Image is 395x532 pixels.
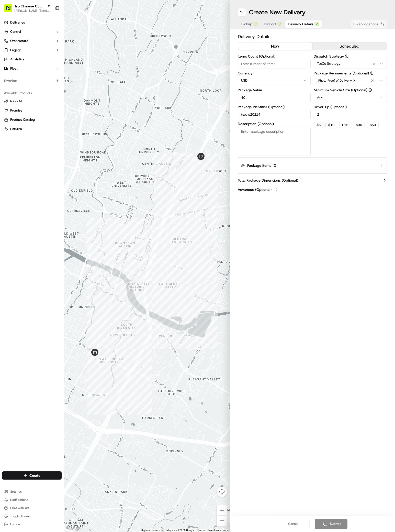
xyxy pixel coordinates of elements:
[241,21,252,27] span: Pickup
[4,108,60,113] a: Promise
[238,88,311,92] label: Package Value
[10,29,21,34] span: Control
[314,71,387,75] label: Package Requirements (Optional)
[317,61,341,66] span: TsoCo Strategy
[238,160,387,171] button: Package Items (0)
[2,28,62,36] button: Control
[197,529,205,531] a: Terms (opens in new tab)
[2,116,62,124] button: Product Catalog
[314,110,387,119] input: Enter driver tip amount
[238,122,311,126] label: Description (Optional)
[2,89,62,97] div: Available Products
[2,46,62,54] button: Engage
[314,54,387,58] label: Dispatch Strategy
[2,504,62,512] button: Chat with us!
[2,2,53,14] button: Tso Chinese 03 TsoCo[PERSON_NAME][EMAIL_ADDRESS][DOMAIN_NAME]
[318,79,352,83] span: Photo Proof of Delivery
[353,122,365,128] button: $30
[10,490,22,494] span: Settings
[141,528,163,532] button: Keyboard shortcuts
[264,21,276,27] span: Dropoff
[314,88,387,92] label: Minimum Vehicle Size (Optional)
[312,42,387,50] button: scheduled
[36,18,62,22] a: Powered byPylon
[238,187,387,192] button: Advanced (Optional)
[217,505,227,515] button: Zoom in
[14,9,51,13] button: [PERSON_NAME][EMAIL_ADDRESS][DOMAIN_NAME]
[2,521,62,528] button: Log out
[238,187,272,192] label: Advanced (Optional)
[10,57,24,62] span: Analytics
[247,163,277,168] label: Package Items ( 0 )
[2,488,62,495] button: Settings
[367,122,379,128] button: $50
[10,48,21,52] span: Engage
[10,522,21,526] span: Log out
[368,88,372,92] button: Minimum Vehicle Size (Optional)
[238,105,311,109] label: Package Identifier (Optional)
[249,8,306,16] h1: Create New Delivery
[2,496,62,503] button: Notifications
[2,77,62,85] div: Favorites
[2,513,62,520] button: Toggle Theme
[238,42,312,50] button: now
[2,97,62,105] button: Nash AI
[2,37,62,45] button: Orchestrate
[314,105,387,109] label: Driver Tip (Optional)
[10,99,22,104] span: Nash AI
[166,529,194,531] span: Map data ©2025 Google
[2,106,62,115] button: Promise
[217,487,227,497] button: Map camera controls
[4,99,60,104] a: Nash AI
[10,20,25,25] span: Deliveries
[314,59,387,68] button: TsoCo Strategy
[10,506,29,510] span: Chat with us!
[217,516,227,526] button: Zoom out
[10,514,31,518] span: Toggle Theme
[10,66,18,71] span: Fleet
[2,471,62,480] button: Create
[238,71,311,75] label: Currency
[208,529,228,531] a: Report a map error
[10,127,22,131] span: Returns
[345,54,348,58] button: Dispatch Strategy
[4,117,60,122] a: Product Catalog
[238,178,387,183] button: Total Package Dimensions (Optional)
[339,122,351,128] button: $15
[238,54,311,58] label: Items Count (Optional)
[238,59,311,68] input: Enter number of items
[51,18,62,22] span: Pylon
[2,55,62,63] a: Analytics
[314,122,323,128] button: $5
[65,525,82,532] a: Open this area in Google Maps (opens a new window)
[2,64,62,73] button: Fleet
[2,125,62,133] button: Returns
[325,122,337,128] button: $10
[10,39,28,43] span: Orchestrate
[370,71,374,75] button: Package Requirements (Optional)
[10,117,35,122] span: Product Catalog
[29,473,40,478] span: Create
[288,21,313,27] span: Delivery Details
[10,108,22,113] span: Promise
[238,33,387,40] h2: Delivery Details
[10,498,28,502] span: Notifications
[238,93,311,102] input: Enter package value
[314,76,387,85] button: Photo Proof of Delivery
[2,18,62,27] a: Deliveries
[14,4,45,9] button: Tso Chinese 03 TsoCo
[65,525,82,532] img: Google
[238,110,311,119] input: Enter package identifier
[238,178,298,183] label: Total Package Dimensions (Optional)
[4,127,60,131] a: Returns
